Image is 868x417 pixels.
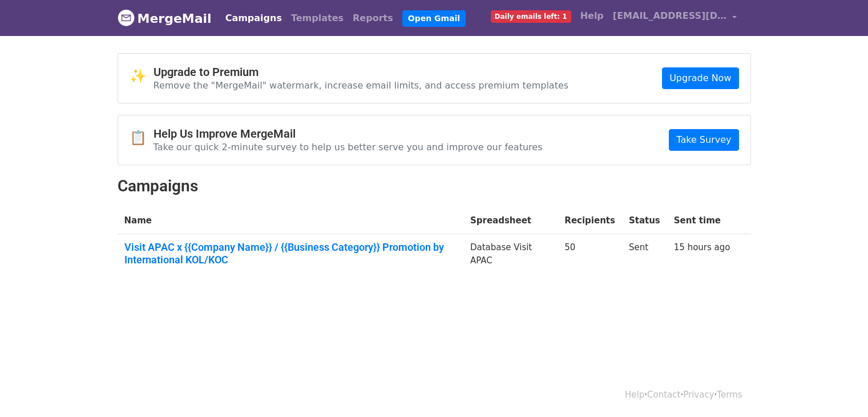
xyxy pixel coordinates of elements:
[486,5,576,27] a: Daily emails left: 1
[130,68,154,85] span: ✨
[613,9,727,23] span: [EMAIL_ADDRESS][DOMAIN_NAME]
[669,129,738,151] a: Take Survey
[622,207,667,234] th: Status
[348,7,398,30] a: Reports
[622,234,667,278] td: Sent
[717,390,742,400] a: Terms
[662,67,738,89] a: Upgrade Now
[558,234,622,278] td: 50
[558,207,622,234] th: Recipients
[286,7,348,30] a: Templates
[683,390,714,400] a: Privacy
[625,390,644,400] a: Help
[154,141,543,153] p: Take our quick 2-minute survey to help us better serve you and improve our features
[608,5,742,31] a: [EMAIL_ADDRESS][DOMAIN_NAME]
[221,7,286,30] a: Campaigns
[154,79,569,91] p: Remove the "MergeMail" watermark, increase email limits, and access premium templates
[491,10,571,23] span: Daily emails left: 1
[124,241,457,266] a: Visit APAC x {{Company Name}} / {{Business Category}} Promotion by International KOL/KOC
[118,207,463,234] th: Name
[130,130,154,146] span: 📋
[402,10,466,27] a: Open Gmail
[118,9,135,26] img: MergeMail logo
[576,5,608,27] a: Help
[463,207,558,234] th: Spreadsheet
[647,390,680,400] a: Contact
[118,177,751,196] h2: Campaigns
[154,127,543,141] h4: Help Us Improve MergeMail
[667,207,737,234] th: Sent time
[674,242,730,252] a: 15 hours ago
[463,234,558,278] td: Database Visit APAC
[118,6,212,30] a: MergeMail
[154,65,569,79] h4: Upgrade to Premium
